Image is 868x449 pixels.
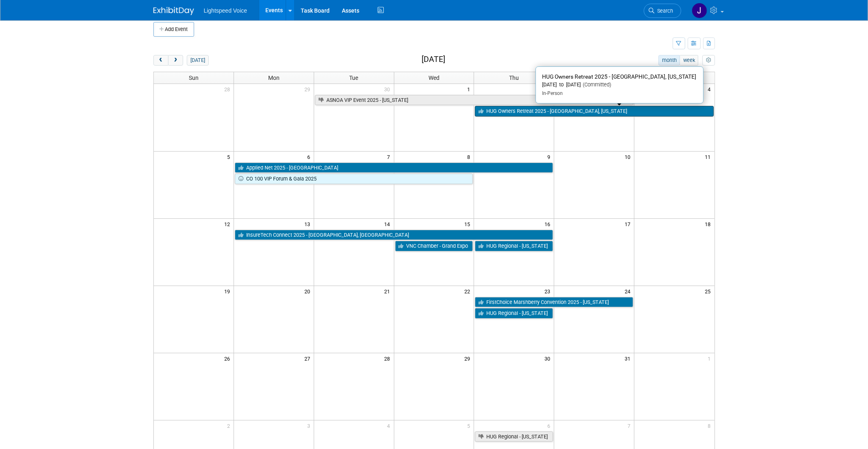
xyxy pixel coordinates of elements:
span: 9 [547,152,554,162]
h2: [DATE] [422,55,445,64]
div: [DATE] to [DATE] [542,81,697,88]
span: 10 [624,152,634,162]
img: ExhibitDay [153,7,194,15]
a: FirstChoice Marshberry Convention 2025 - [US_STATE] [475,297,633,308]
span: 29 [304,84,314,94]
span: 28 [384,353,394,363]
span: Tue [350,75,359,81]
span: 27 [304,353,314,363]
span: 6 [306,152,314,162]
span: 8 [707,420,715,431]
span: Wed [429,75,439,81]
img: Joel Poythress [692,3,707,18]
span: 7 [387,152,394,162]
span: Thu [509,75,519,81]
i: Personalize Calendar [706,58,711,63]
button: Add Event [153,22,194,37]
span: 14 [384,219,394,229]
span: 8 [466,152,474,162]
span: 1 [707,353,715,363]
span: 23 [544,286,554,296]
a: VNC Chamber - Grand Expo [395,241,473,251]
span: 12 [223,219,234,229]
span: 21 [384,286,394,296]
span: 26 [223,353,234,363]
span: 17 [624,219,634,229]
a: ASNOA VIP Event 2025 - [US_STATE] [315,95,633,106]
span: 28 [223,84,234,94]
span: Sun [189,75,199,81]
span: 3 [306,420,314,431]
a: Applied Net 2025 - [GEOGRAPHIC_DATA] [235,163,553,173]
span: 13 [304,219,314,229]
a: Search [644,4,681,18]
a: InsureTech Connect 2025 - [GEOGRAPHIC_DATA], [GEOGRAPHIC_DATA] [235,230,553,240]
span: 31 [624,353,634,363]
span: 15 [464,219,474,229]
span: 30 [544,353,554,363]
span: 19 [223,286,234,296]
span: Lightspeed Voice [204,7,247,14]
span: 5 [226,152,234,162]
span: 5 [466,420,474,431]
span: 24 [624,286,634,296]
span: 4 [387,420,394,431]
span: (Committed) [581,81,612,88]
span: 25 [704,286,715,296]
span: 1 [466,84,474,94]
span: 11 [704,152,715,162]
span: 2 [226,420,234,431]
button: myCustomButton [702,55,715,66]
span: In-Person [542,90,563,96]
button: prev [153,55,168,66]
span: HUG Owners Retreat 2025 - [GEOGRAPHIC_DATA], [US_STATE] [542,73,697,80]
span: 16 [544,219,554,229]
a: HUG Owners Retreat 2025 - [GEOGRAPHIC_DATA], [US_STATE] [475,106,713,117]
span: 7 [627,420,634,431]
span: 30 [384,84,394,94]
span: 18 [704,219,715,229]
a: HUG Regional - [US_STATE] [475,241,553,251]
span: 20 [304,286,314,296]
button: [DATE] [187,55,208,66]
a: HUG Regional - [US_STATE] [475,431,553,442]
button: next [168,55,183,66]
a: CO 100 VIP Forum & Gala 2025 [235,174,473,184]
span: 6 [547,420,554,431]
span: Mon [268,75,280,81]
span: Search [655,8,673,14]
a: HUG Regional - [US_STATE] [475,308,553,319]
button: month [658,55,680,66]
span: 29 [464,353,474,363]
span: 4 [707,84,715,94]
span: 22 [464,286,474,296]
button: week [680,55,698,66]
